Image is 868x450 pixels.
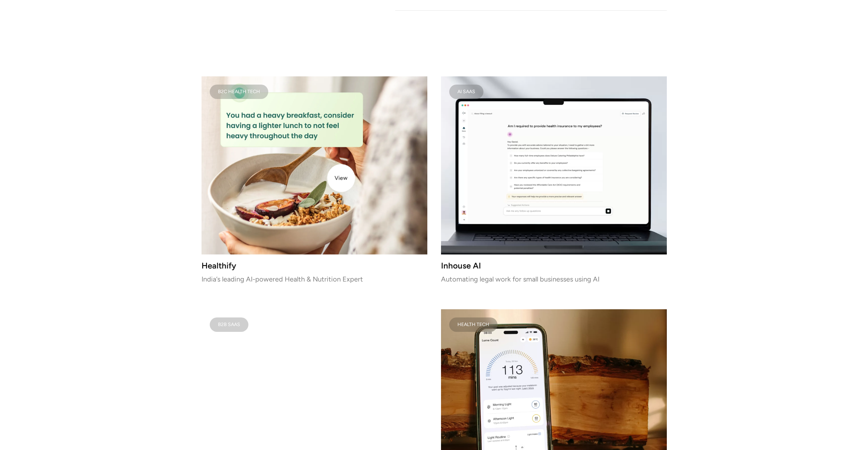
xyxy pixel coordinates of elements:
p: India’s leading AI-powered Health & Nutrition Expert [202,277,427,282]
a: AI SAASInhouse AIAutomating legal work for small businesses using AI [441,76,667,282]
a: B2C Health TechHealthifyIndia’s leading AI-powered Health & Nutrition Expert [202,76,427,282]
h3: Healthify [202,263,427,268]
div: B2C Health Tech [218,90,260,93]
h3: Inhouse AI [441,263,667,268]
div: AI SAAS [457,90,475,93]
div: Health Tech [457,323,489,326]
p: Automating legal work for small businesses using AI [441,277,667,282]
div: B2B SAAS [218,323,240,326]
